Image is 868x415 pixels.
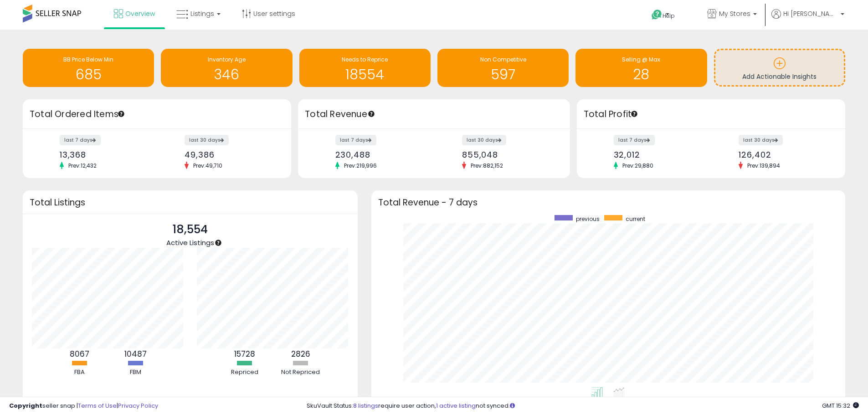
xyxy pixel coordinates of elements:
div: 855,048 [462,150,554,159]
b: 2826 [291,348,310,359]
a: Needs to Reprice 18554 [299,49,431,87]
span: Overview [125,9,155,18]
p: 18,554 [166,221,214,238]
h1: 28 [580,67,702,82]
span: Help [663,12,675,20]
div: 13,368 [60,150,150,159]
div: Tooltip anchor [117,110,125,118]
span: Add Actionable Insights [742,72,817,81]
label: last 30 days [462,135,506,145]
h1: 346 [165,67,288,82]
span: Prev: 12,432 [64,162,101,169]
div: 230,488 [335,150,427,159]
h3: Total Listings [30,199,351,206]
div: SkuVault Status: require user action, not synced. [307,402,859,410]
span: Needs to Reprice [342,56,388,63]
h3: Total Revenue [305,108,563,121]
b: 15728 [234,348,255,359]
h1: 597 [442,67,564,82]
b: 10487 [124,348,147,359]
i: Get Help [651,9,663,20]
strong: Copyright [9,401,42,410]
div: seller snap | | [9,402,158,410]
b: 8067 [70,348,89,359]
a: Add Actionable Insights [715,50,844,85]
a: Hi [PERSON_NAME] [771,9,844,30]
span: Prev: 49,710 [189,162,227,169]
span: BB Price Below Min [63,56,113,63]
a: 1 active listing [436,401,476,410]
div: Tooltip anchor [367,110,375,118]
h3: Total Ordered Items [30,108,284,121]
span: Prev: 882,152 [466,162,508,169]
label: last 7 days [335,135,376,145]
a: Inventory Age 346 [161,49,292,87]
h3: Total Profit [584,108,838,121]
a: Privacy Policy [118,401,158,410]
i: Click here to read more about un-synced listings. [510,403,515,409]
div: Not Repriced [273,368,328,377]
h1: 685 [27,67,149,82]
div: FBM [108,368,163,377]
span: Non Competitive [480,56,526,63]
span: Prev: 139,894 [743,162,785,169]
span: Hi [PERSON_NAME] [783,9,838,18]
span: Inventory Age [208,56,246,63]
label: last 7 days [614,135,655,145]
div: Repriced [217,368,272,377]
span: previous [576,215,600,223]
h1: 18554 [304,67,426,82]
a: BB Price Below Min 685 [23,49,154,87]
div: 32,012 [614,150,704,159]
span: My Stores [719,9,750,18]
span: current [626,215,645,223]
label: last 7 days [60,135,101,145]
span: Selling @ Max [622,56,660,63]
span: Prev: 29,880 [618,162,658,169]
span: 2025-08-13 15:32 GMT [822,401,859,410]
a: Help [644,2,693,30]
span: Active Listings [166,238,214,247]
a: Selling @ Max 28 [575,49,707,87]
a: Terms of Use [78,401,117,410]
span: Prev: 219,996 [339,162,381,169]
label: last 30 days [185,135,229,145]
div: Tooltip anchor [630,110,638,118]
div: 126,402 [739,150,829,159]
label: last 30 days [739,135,783,145]
div: FBA [52,368,107,377]
a: Non Competitive 597 [437,49,569,87]
div: Tooltip anchor [214,239,222,247]
div: 49,386 [185,150,275,159]
h3: Total Revenue - 7 days [378,199,838,206]
a: 8 listings [353,401,378,410]
span: Listings [190,9,214,18]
